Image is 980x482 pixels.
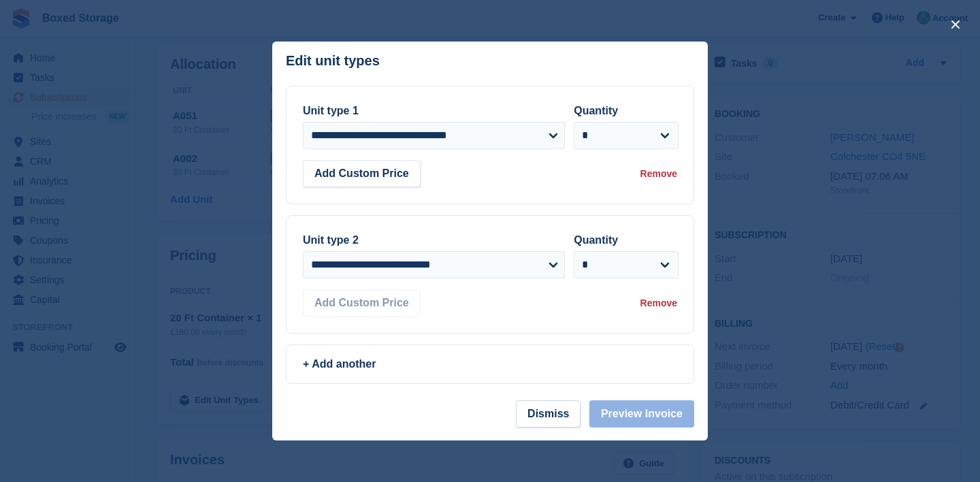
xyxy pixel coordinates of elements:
button: close [945,14,966,35]
a: + Add another [286,344,694,384]
button: Add Custom Price [303,160,421,187]
button: Add Custom Price [303,289,421,317]
button: Preview Invoice [589,400,694,428]
div: + Add another [303,356,677,372]
label: Unit type 1 [303,105,359,116]
label: Unit type 2 [303,234,359,246]
div: Remove [640,167,677,181]
button: Dismiss [516,400,581,428]
label: Quantity [574,234,618,246]
label: Quantity [574,105,618,116]
div: Remove [640,296,677,310]
p: Edit unit types [286,53,380,69]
